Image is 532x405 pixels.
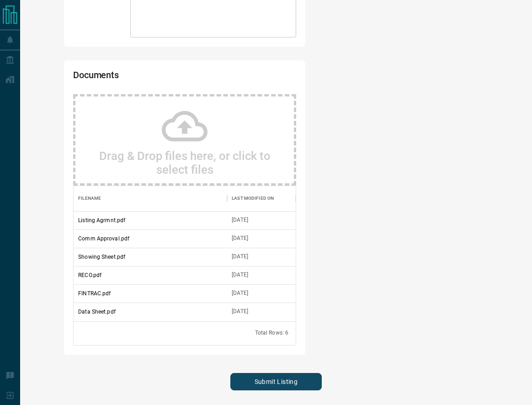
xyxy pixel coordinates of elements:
[74,186,227,211] div: Filename
[232,253,248,261] div: Aug 18, 2025
[78,253,125,261] p: Showing Sheet.pdf
[78,308,116,316] p: Data Sheet.pdf
[232,271,248,279] div: Aug 18, 2025
[78,234,129,243] p: Comm Approval.pdf
[232,289,248,297] div: Aug 18, 2025
[255,329,289,337] div: Total Rows: 6
[73,69,207,85] h2: Documents
[78,271,101,279] p: RECO.pdf
[230,373,322,390] button: Submit Listing
[232,308,248,315] div: Aug 18, 2025
[73,94,296,186] div: Drag & Drop files here, or click to select files
[232,234,248,242] div: Aug 18, 2025
[232,186,274,211] div: Last Modified On
[78,216,125,224] p: Listing Agrmnt.pdf
[227,186,296,211] div: Last Modified On
[78,289,111,298] p: FINTRAC.pdf
[78,186,101,211] div: Filename
[232,216,248,224] div: Aug 18, 2025
[85,149,285,176] h2: Drag & Drop files here, or click to select files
